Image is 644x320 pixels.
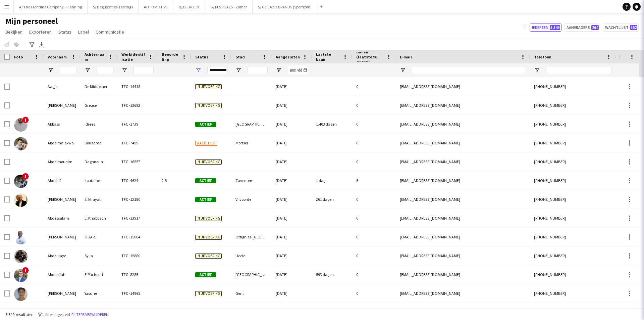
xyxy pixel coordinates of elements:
div: Sylla [80,246,117,265]
a: Exporteren [26,28,54,36]
input: Werkidentificatie Filter Invoer [133,66,154,74]
input: E-mail Filter Invoer [412,66,526,74]
button: Open Filtermenu [235,67,241,73]
div: Zaventem [231,171,272,190]
button: A/ The Frontline Company - Planning [14,0,88,13]
button: Open Filtermenu [121,67,127,73]
span: ! [22,117,29,123]
button: Open Filtermenu [400,67,406,73]
div: TFC -1739 [117,115,158,133]
div: [EMAIL_ADDRESS][DOMAIN_NAME] [396,96,530,115]
div: [DATE] [272,265,312,284]
span: Label [78,29,89,35]
div: [PERSON_NAME] [44,96,80,115]
div: TFC -12180 [117,190,158,209]
div: Idrees [80,115,117,133]
span: Wachtlijst [195,141,217,146]
div: Abbass [44,115,80,133]
div: 1 dag [312,171,352,190]
a: Bekijken [3,28,25,36]
input: Achternaam Filter Invoer [97,66,113,74]
div: 0 [352,284,396,303]
div: 5 [352,171,396,190]
div: 0 [352,246,396,265]
div: Uccle [231,246,272,265]
div: 2.5 [158,171,191,190]
div: TFC -13917 [117,209,158,227]
button: Open Filtermenu [276,67,282,73]
div: 0 [352,115,396,133]
span: Telefoon [534,54,551,59]
img: Abdoul OUARE [14,231,28,244]
div: TFC -15064 [117,228,158,246]
div: Bouzarda [80,134,117,152]
div: [EMAIL_ADDRESS][DOMAIN_NAME] [396,152,530,171]
span: Exporteren [29,29,52,35]
a: Communicatie [93,28,127,36]
app-action-btn: Geavanceerde filters [28,41,36,49]
div: 1.403 dagen [312,115,352,133]
span: 162 [630,25,637,30]
div: 0 [352,209,396,227]
span: E-mail [400,54,412,59]
div: Ottignies-[GEOGRAPHIC_DATA]-[GEOGRAPHIC_DATA] [231,228,272,246]
div: TFC -16557 [117,152,158,171]
span: Voornaam [48,54,67,59]
span: 264 [591,25,599,30]
div: koutaine [80,171,117,190]
span: Stad [235,54,245,59]
div: Abdoulaye [44,246,80,265]
div: 0 [352,265,396,284]
span: Banen (laatste 90 dagen) [356,49,384,64]
div: [DATE] [272,209,312,227]
button: S/ Degustaties-Tastings [88,0,139,13]
div: [EMAIL_ADDRESS][DOMAIN_NAME] [396,115,530,133]
img: Abdulrahman Yassine [14,287,28,301]
span: In uitvoering [195,84,222,89]
button: Aanvragers264 [564,24,600,32]
button: AUTOMOTIVE [139,0,173,13]
div: Yassine [80,284,117,303]
div: Abdeltif [44,171,80,190]
div: [EMAIL_ADDRESS][DOMAIN_NAME] [396,284,530,303]
div: [DATE] [272,115,312,133]
span: In uitvoering [195,254,222,259]
div: [EMAIL_ADDRESS][DOMAIN_NAME] [396,77,530,96]
span: Beoordeling [162,52,179,62]
div: Mortsel [231,134,272,152]
button: Open Filtermenu [534,67,540,73]
div: OUARE [80,228,117,246]
span: Communicatie [96,29,124,35]
span: Actief [195,122,216,127]
span: Actief [195,272,216,277]
div: [PHONE_NUMBER] [530,284,616,303]
div: [EMAIL_ADDRESS][DOMAIN_NAME] [396,190,530,209]
img: Abdeltif koutaine [14,175,28,188]
span: Foto [14,54,23,59]
div: [DATE] [272,134,312,152]
span: Bekijken [5,29,22,35]
div: 0 [352,96,396,115]
input: Telefoon Filter Invoer [546,66,612,74]
div: [EMAIL_ADDRESS][DOMAIN_NAME] [396,134,530,152]
span: Actief [195,178,216,183]
img: Abdoulaye Sylla [14,250,28,263]
div: Daghnoun [80,152,117,171]
div: 0 [352,152,396,171]
div: Greuse [80,96,117,115]
div: [PHONE_NUMBER] [530,77,616,96]
div: [PERSON_NAME] [44,190,80,209]
a: Status [56,28,74,36]
span: In uitvoering [195,235,222,240]
span: Status [58,29,71,35]
div: [EMAIL_ADDRESS][DOMAIN_NAME] [396,171,530,190]
div: [DATE] [272,228,312,246]
div: El Khabbach [80,209,117,227]
div: [DATE] [272,77,312,96]
div: [GEOGRAPHIC_DATA] [231,115,272,133]
div: [DATE] [272,284,312,303]
div: 0 [352,190,396,209]
div: [GEOGRAPHIC_DATA] [231,265,272,284]
div: [PHONE_NUMBER] [530,265,616,284]
img: Abdelmalekwo Bouzarda [14,137,28,150]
